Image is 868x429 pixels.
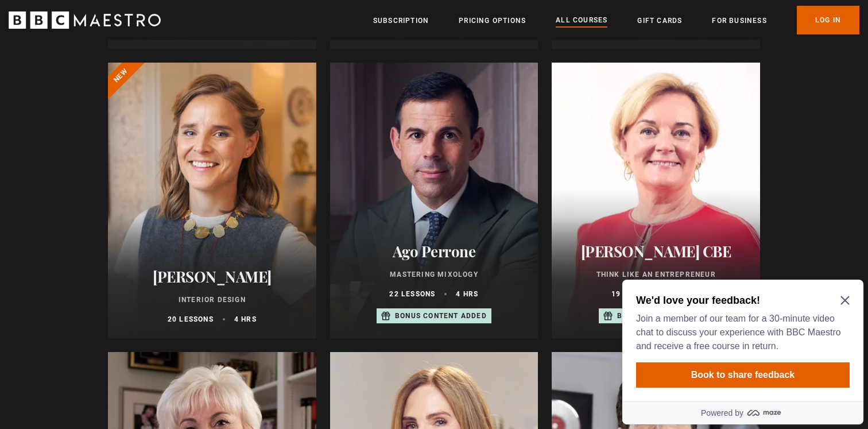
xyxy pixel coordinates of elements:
p: Bonus content added [617,311,709,321]
a: Gift Cards [637,15,682,26]
a: Powered by maze [5,126,246,149]
p: 4 hrs [234,314,257,324]
p: Mastering Mixology [344,269,525,280]
nav: Primary [373,6,859,34]
p: 19 lessons [611,289,657,299]
p: 20 lessons [168,314,214,324]
a: Subscription [373,15,429,26]
p: Think Like an Entrepreneur [565,269,746,280]
p: 4 hrs [456,289,478,299]
h2: [PERSON_NAME] CBE [565,242,746,260]
p: 22 lessons [389,289,435,299]
button: Book to share feedback [18,87,232,113]
p: Join a member of our team for a 30-minute video chat to discuss your experience with BBC Maestro ... [18,37,227,78]
a: For business [712,15,766,26]
a: Log In [797,6,859,34]
h2: [PERSON_NAME] [122,268,303,285]
h2: Ago Perrone [344,242,525,260]
h2: We'd love your feedback! [18,18,227,32]
a: [PERSON_NAME] Interior Design 20 lessons 4 hrs New [108,63,316,338]
p: Interior Design [122,295,303,305]
a: All Courses [556,14,607,27]
a: Ago Perrone Mastering Mixology 22 lessons 4 hrs Bonus content added [330,63,538,338]
p: Bonus content added [395,311,487,321]
div: Optional study invitation [5,5,246,149]
a: Pricing Options [459,15,526,26]
button: Close Maze Prompt [223,21,232,30]
a: [PERSON_NAME] CBE Think Like an Entrepreneur 19 lessons 4 hrs Bonus content added [552,63,760,338]
svg: BBC Maestro [9,11,161,29]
